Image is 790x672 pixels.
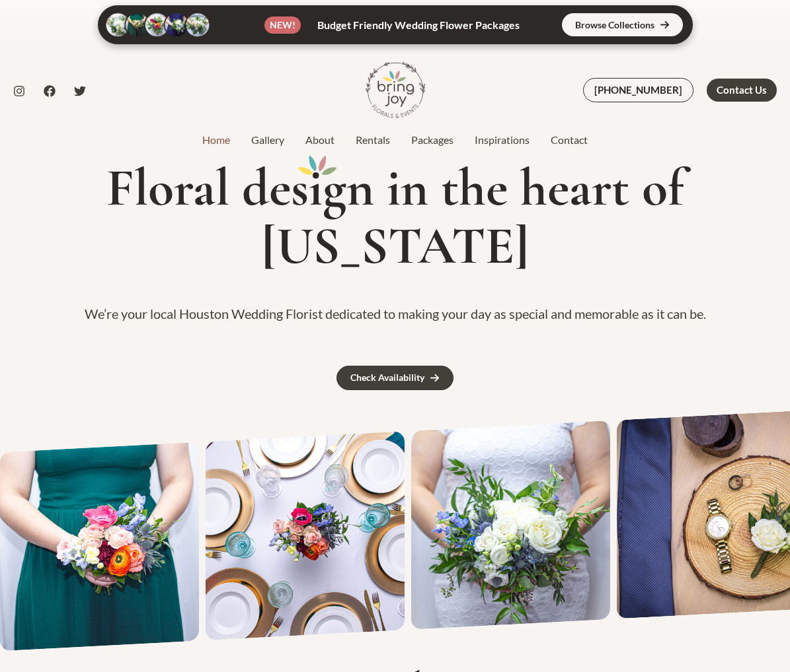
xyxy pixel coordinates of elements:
[583,78,693,102] a: [PHONE_NUMBER]
[540,132,598,148] a: Contact
[345,132,401,148] a: Rentals
[366,60,425,119] img: Bring Joy
[401,132,464,148] a: Packages
[336,366,454,390] a: Check Availability
[13,85,25,97] a: Instagram
[295,132,345,148] a: About
[74,85,86,97] a: Twitter
[707,79,777,102] a: Contact Us
[16,159,774,275] h1: Floral des gn in the heart of [US_STATE]
[350,373,424,382] div: Check Availability
[309,159,323,217] mark: i
[464,132,540,148] a: Inspirations
[192,132,241,148] a: Home
[241,132,295,148] a: Gallery
[16,302,774,326] p: We’re your local Houston Wedding Florist dedicated to making your day as special and memorable as...
[192,130,598,150] nav: Site Navigation
[44,85,56,97] a: Facebook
